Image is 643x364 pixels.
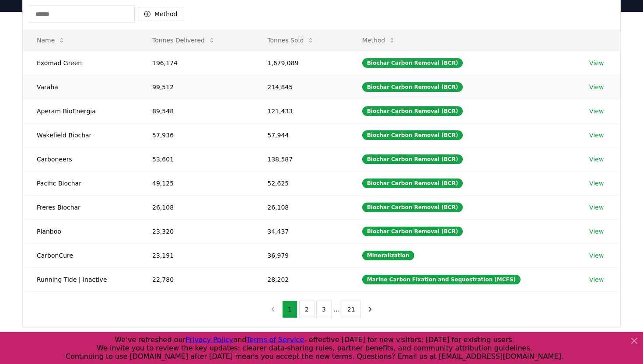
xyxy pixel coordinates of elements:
[253,219,348,243] td: 34,437
[589,107,604,115] a: View
[362,154,463,164] div: Biochar Carbon Removal (BCR)
[282,301,297,318] button: 1
[138,219,253,243] td: 23,320
[589,227,604,236] a: View
[589,251,604,260] a: View
[253,75,348,99] td: 214,845
[253,267,348,291] td: 28,202
[253,171,348,195] td: 52,625
[589,59,604,67] a: View
[30,31,72,49] button: Name
[355,31,403,49] button: Method
[23,99,138,123] td: Aperam BioEnergia
[138,267,253,291] td: 22,780
[362,58,463,68] div: Biochar Carbon Removal (BCR)
[589,131,604,140] a: View
[138,147,253,171] td: 53,601
[253,147,348,171] td: 138,587
[362,251,414,260] div: Mineralization
[362,178,463,188] div: Biochar Carbon Removal (BCR)
[589,275,604,284] a: View
[253,195,348,219] td: 26,108
[589,83,604,91] a: View
[138,195,253,219] td: 26,108
[333,304,340,315] li: ...
[253,51,348,75] td: 1,679,089
[342,301,361,318] button: 21
[362,130,463,140] div: Biochar Carbon Removal (BCR)
[589,155,604,164] a: View
[589,179,604,188] a: View
[299,301,315,318] button: 2
[23,195,138,219] td: Freres Biochar
[362,227,463,236] div: Biochar Carbon Removal (BCR)
[138,7,183,21] button: Method
[145,31,222,49] button: Tonnes Delivered
[253,99,348,123] td: 121,433
[23,219,138,243] td: Planboo
[260,31,321,49] button: Tonnes Sold
[362,275,521,284] div: Marine Carbon Fixation and Sequestration (MCFS)
[589,203,604,212] a: View
[316,301,332,318] button: 3
[138,75,253,99] td: 99,512
[23,75,138,99] td: Varaha
[362,203,463,212] div: Biochar Carbon Removal (BCR)
[362,82,463,92] div: Biochar Carbon Removal (BCR)
[23,243,138,267] td: CarbonCure
[362,106,463,116] div: Biochar Carbon Removal (BCR)
[363,301,377,318] button: next page
[138,51,253,75] td: 196,174
[138,243,253,267] td: 23,191
[23,51,138,75] td: Exomad Green
[23,171,138,195] td: Pacific Biochar
[138,171,253,195] td: 49,125
[253,243,348,267] td: 36,979
[23,123,138,147] td: Wakefield Biochar
[138,99,253,123] td: 89,548
[23,147,138,171] td: Carboneers
[23,267,138,291] td: Running Tide | Inactive
[138,123,253,147] td: 57,936
[253,123,348,147] td: 57,944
